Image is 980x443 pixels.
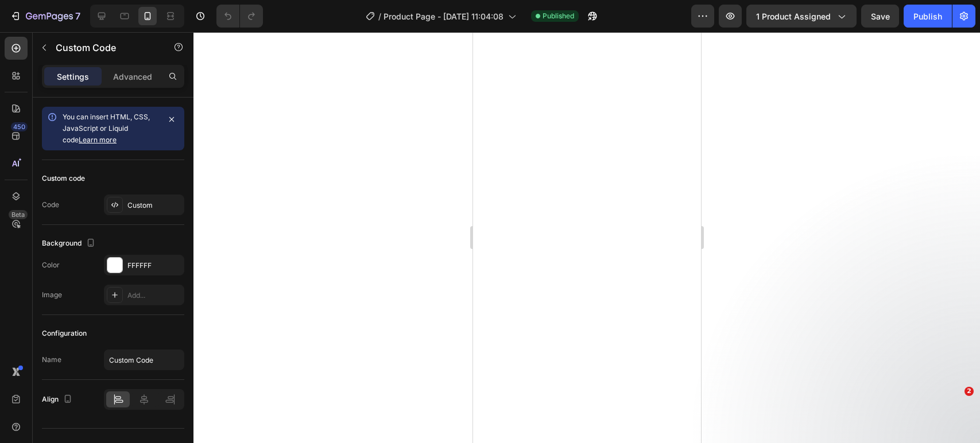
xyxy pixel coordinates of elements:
div: Beta [9,210,28,219]
div: Custom [127,200,181,211]
p: Settings [57,71,89,83]
button: Save [861,5,899,28]
iframe: Design area [473,32,701,443]
div: Color [42,260,60,270]
iframe: Intercom live chat [941,404,969,432]
div: 450 [11,122,28,131]
span: Published [543,11,574,21]
div: Code [42,200,59,210]
div: Name [42,355,61,365]
div: Undo/Redo [216,5,263,28]
p: Advanced [113,71,152,83]
div: Configuration [42,328,87,339]
div: Background [42,236,98,251]
div: FFFFFF [127,261,181,271]
p: Custom Code [56,41,153,55]
div: Add... [127,290,181,301]
div: Custom code [42,173,85,184]
span: 2 [964,387,974,396]
span: You can insert HTML, CSS, JavaScript or Liquid code [63,112,150,144]
span: Product Page - [DATE] 11:04:08 [384,10,503,22]
span: 1 product assigned [756,10,831,22]
div: Align [42,392,75,407]
button: 1 product assigned [746,5,857,28]
div: Image [42,290,62,300]
a: Learn more [79,135,117,144]
p: 7 [75,9,80,23]
span: / [378,10,381,22]
button: Publish [904,5,952,28]
button: 7 [5,5,86,28]
span: Save [871,11,890,21]
div: Publish [913,10,942,22]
